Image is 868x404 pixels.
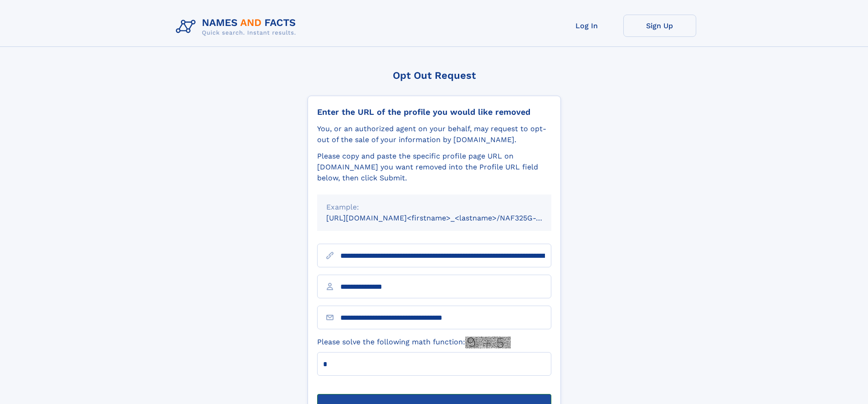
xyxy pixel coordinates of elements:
[317,337,511,348] label: Please solve the following math function:
[317,151,551,184] div: Please copy and paste the specific profile page URL on [DOMAIN_NAME] you want removed into the Pr...
[172,15,303,39] img: Logo Names and Facts
[317,107,551,117] div: Enter the URL of the profile you would like removed
[550,15,623,37] a: Log In
[326,214,569,222] small: [URL][DOMAIN_NAME]<firstname>_<lastname>/NAF325G-xxxxxxxx
[623,15,696,37] a: Sign Up
[308,70,561,81] div: Opt Out Request
[317,123,551,145] div: You, or an authorized agent on your behalf, may request to opt-out of the sale of your informatio...
[326,202,542,213] div: Example:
